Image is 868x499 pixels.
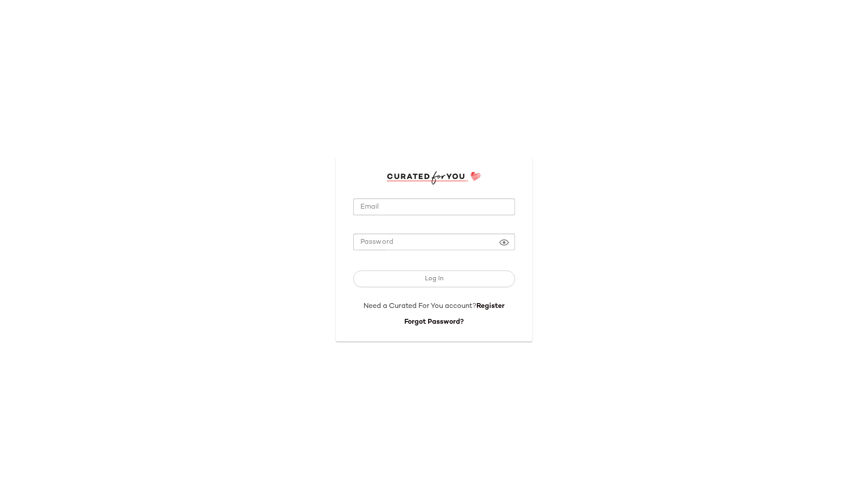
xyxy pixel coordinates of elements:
[363,303,476,310] span: Need a Curated For You account?
[476,303,505,310] a: Register
[353,271,515,287] button: Log In
[404,318,464,326] a: Forgot Password?
[387,171,481,184] img: cfy_login_logo.DGdB1djN.svg
[425,275,443,282] span: Log In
